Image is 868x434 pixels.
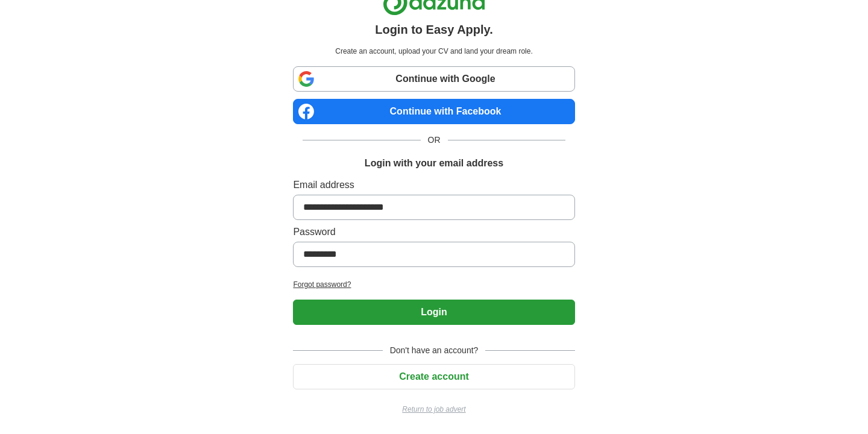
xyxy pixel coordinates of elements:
[295,46,572,57] p: Create an account, upload your CV and land your dream role.
[293,404,574,415] a: Return to job advert
[293,99,574,124] a: Continue with Facebook
[293,300,574,325] button: Login
[421,134,448,146] span: OR
[293,66,574,92] a: Continue with Google
[375,20,493,39] h1: Login to Easy Apply.
[365,156,503,171] h1: Login with your email address
[293,279,574,290] a: Forgot password?
[293,225,574,239] label: Password
[383,344,486,357] span: Don't have an account?
[293,178,574,192] label: Email address
[293,371,574,382] a: Create account
[293,364,574,389] button: Create account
